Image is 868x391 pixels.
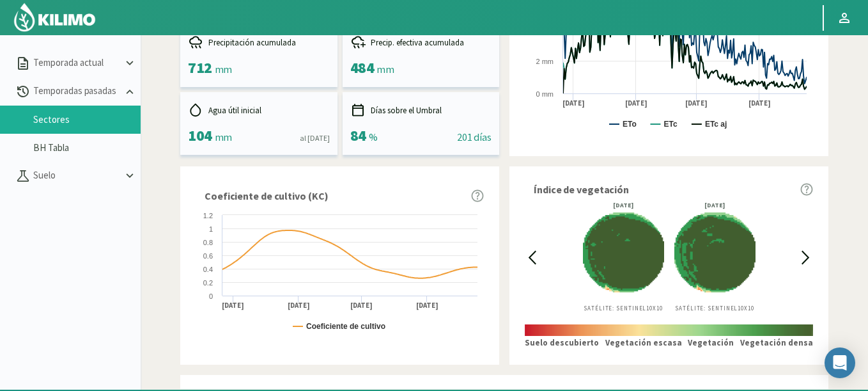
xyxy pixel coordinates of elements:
text: Coeficiente de cultivo [306,322,385,331]
div: [DATE] [674,202,756,209]
p: Temporada actual [31,56,123,70]
kil-mini-card: report-summary-cards.ACCUMULATED_EFFECTIVE_PRECIPITATION [343,24,500,87]
text: [DATE] [562,99,585,108]
text: 2 mm [536,58,554,65]
p: Vegetación densa [740,337,813,349]
div: Precipitación acumulada [188,35,330,50]
div: al [DATE] [300,132,329,144]
text: 0.4 [203,266,213,273]
text: 0.6 [203,252,213,260]
text: ETc [663,120,677,129]
p: Vegetación escasa [605,337,682,349]
span: mm [215,63,232,76]
kil-mini-card: report-summary-cards.ACCUMULATED_PRECIPITATION [180,24,337,87]
text: [DATE] [288,301,310,310]
text: [DATE] [685,99,708,108]
span: 84 [350,125,366,145]
a: Sectores [33,114,141,125]
kil-mini-card: report-summary-cards.INITIAL_USEFUL_WATER [180,92,337,155]
text: [DATE] [350,301,373,310]
img: 8d6094ea-1569-4c66-8c8c-a812c5aabc0c_-_sentinel_-_2025-01-07.png [583,209,664,296]
text: 0.8 [203,239,213,246]
img: 8d6094ea-1569-4c66-8c8c-a812c5aabc0c_-_sentinel_-_2025-01-12.png [674,209,756,296]
div: Días sobre el Umbral [350,102,492,118]
p: Satélite: Sentinel [583,304,664,313]
span: % [369,131,378,143]
span: mm [376,63,394,76]
text: [DATE] [748,99,771,108]
text: 0.2 [203,279,213,287]
text: [DATE] [625,99,647,108]
p: Satélite: Sentinel [674,304,756,313]
div: Agua útil inicial [188,102,330,118]
p: Suelo [31,168,123,183]
img: scale [525,324,813,336]
span: 10X10 [646,305,663,312]
span: 104 [188,125,212,145]
text: 0 [209,292,213,300]
span: 10X10 [738,305,754,312]
kil-mini-card: report-summary-cards.DAYS_ABOVE_THRESHOLD [343,92,500,155]
p: Temporadas pasadas [31,84,123,99]
span: mm [215,131,232,143]
text: 0 mm [536,90,554,98]
a: BH Tabla [33,142,141,154]
p: Suelo descubierto [525,337,599,349]
text: 1.2 [203,212,213,219]
text: 1 [209,225,213,233]
span: Coeficiente de cultivo (KC) [205,188,328,203]
text: ETc aj [705,120,727,129]
img: Kilimo [13,2,97,33]
div: Open Intercom Messenger [825,347,855,378]
span: 484 [350,58,375,77]
div: [DATE] [583,202,664,209]
div: 201 días [457,129,492,145]
text: [DATE] [222,301,244,310]
span: 712 [188,58,212,77]
div: Precip. efectiva acumulada [350,35,492,50]
span: Índice de vegetación [534,182,629,197]
text: [DATE] [416,301,438,310]
p: Vegetación [688,337,734,349]
text: ETo [623,120,637,129]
